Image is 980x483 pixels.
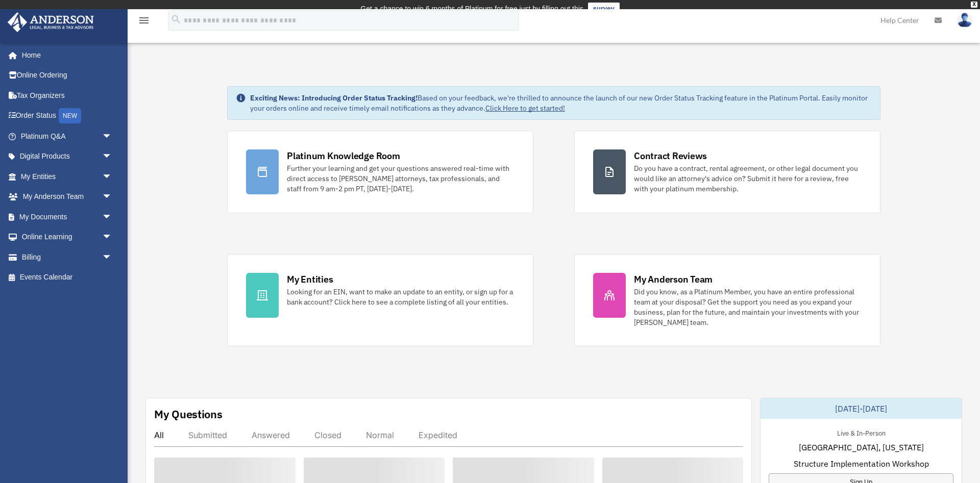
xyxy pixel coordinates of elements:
[7,207,128,227] a: My Documentsarrow_drop_down
[7,166,128,187] a: My Entitiesarrow_drop_down
[188,430,227,440] div: Submitted
[170,14,182,25] i: search
[102,227,122,248] span: arrow_drop_down
[366,430,394,440] div: Normal
[102,187,122,208] span: arrow_drop_down
[314,430,341,440] div: Closed
[102,166,122,187] span: arrow_drop_down
[250,93,418,103] strong: Exciting News: Introducing Order Status Tracking!
[138,14,150,27] i: menu
[252,430,290,440] div: Answered
[7,85,128,106] a: Tax Organizers
[5,12,97,32] img: Anderson Advisors Platinum Portal
[794,457,929,470] span: Structure Implementation Workshop
[634,287,862,327] div: Did you know, as a Platinum Member, you have an entire professional team at your disposal? Get th...
[59,108,81,123] div: NEW
[574,254,880,346] a: My Anderson Team Did you know, as a Platinum Member, you have an entire professional team at your...
[102,126,122,147] span: arrow_drop_down
[799,441,924,453] span: [GEOGRAPHIC_DATA], [US_STATE]
[7,227,128,247] a: Online Learningarrow_drop_down
[227,254,533,346] a: My Entities Looking for an EIN, want to make an update to an entity, or sign up for a bank accoun...
[634,149,707,162] div: Contract Reviews
[588,3,620,15] a: survey
[154,406,223,422] div: My Questions
[227,131,533,213] a: Platinum Knowledge Room Further your learning and get your questions answered real-time with dire...
[7,187,128,207] a: My Anderson Teamarrow_drop_down
[287,287,514,307] div: Looking for an EIN, want to make an update to an entity, or sign up for a bank account? Click her...
[7,146,128,167] a: Digital Productsarrow_drop_down
[7,247,128,267] a: Billingarrow_drop_down
[419,430,457,440] div: Expedited
[102,247,122,268] span: arrow_drop_down
[761,398,962,419] div: [DATE]-[DATE]
[7,45,122,65] a: Home
[829,427,894,438] div: Live & In-Person
[138,18,150,27] a: menu
[957,13,972,28] img: User Pic
[287,273,333,286] div: My Entities
[7,267,128,288] a: Events Calendar
[287,149,400,162] div: Platinum Knowledge Room
[360,3,583,15] div: Get a chance to win 6 months of Platinum for free just by filling out this
[250,93,872,113] div: Based on your feedback, we're thrilled to announce the launch of our new Order Status Tracking fe...
[154,430,164,440] div: All
[971,2,977,8] div: close
[634,163,862,194] div: Do you have a contract, rental agreement, or other legal document you would like an attorney's ad...
[634,273,713,286] div: My Anderson Team
[7,106,128,126] a: Order StatusNEW
[287,163,514,194] div: Further your learning and get your questions answered real-time with direct access to [PERSON_NAM...
[574,131,880,213] a: Contract Reviews Do you have a contract, rental agreement, or other legal document you would like...
[102,207,122,227] span: arrow_drop_down
[7,126,128,146] a: Platinum Q&Aarrow_drop_down
[102,146,122,167] span: arrow_drop_down
[485,104,565,113] a: Click Here to get started!
[7,65,128,86] a: Online Ordering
